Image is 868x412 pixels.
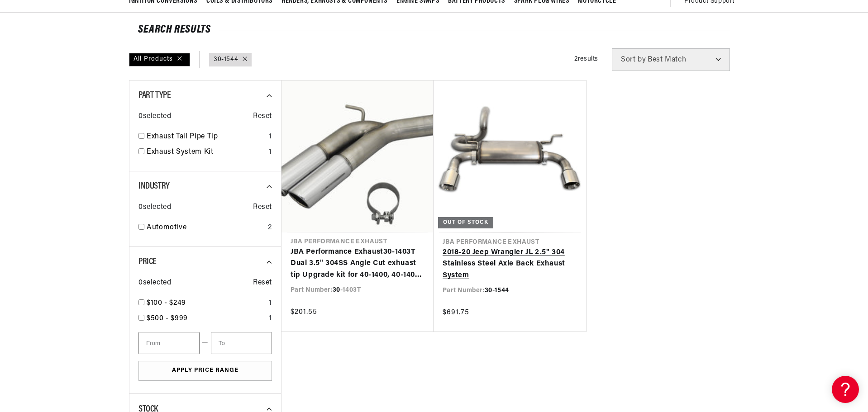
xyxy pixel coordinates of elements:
div: 1 [269,298,272,309]
span: $100 - $249 [147,299,186,307]
span: Reset [253,111,272,123]
div: SEARCH RESULTS [138,25,730,34]
input: To [211,332,272,354]
span: Reset [253,202,272,213]
div: 2 [268,222,272,234]
span: Industry [138,182,170,191]
button: Apply Price Range [138,361,272,381]
span: Price [138,257,157,266]
span: 0 selected [138,277,171,289]
div: All Products [129,53,190,66]
input: From [138,332,200,354]
span: — [202,337,209,349]
div: 1 [269,147,272,158]
div: 1 [269,313,272,325]
a: 2018-20 Jeep Wrangler JL 2.5" 304 Stainless Steel Axle Back Exhaust System [443,247,577,282]
span: 0 selected [138,111,171,123]
a: Exhaust Tail Pipe Tip [147,131,265,143]
div: 1 [269,131,272,143]
span: $500 - $999 [147,315,188,322]
span: Sort by [621,56,646,63]
a: 30-1544 [214,55,238,65]
span: Reset [253,277,272,289]
span: 2 results [574,56,598,62]
a: Automotive [147,222,264,234]
span: 0 selected [138,202,171,213]
a: Exhaust System Kit [147,147,265,158]
span: Part Type [138,91,171,100]
select: Sort by [612,48,730,71]
a: JBA Performance Exhaust30-1403T Dual 3.5" 304SS Angle Cut exhuast tip Upgrade kit for 40-1400, 40... [291,246,424,281]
